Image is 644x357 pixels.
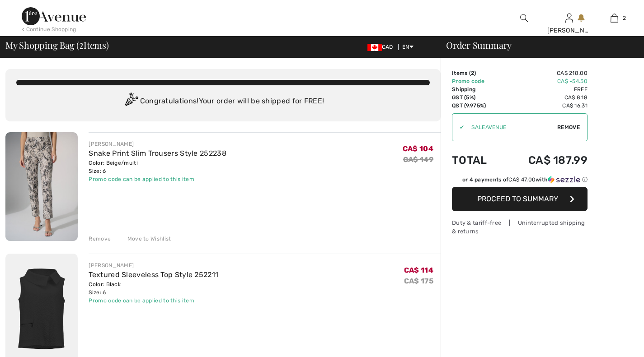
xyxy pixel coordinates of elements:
div: Promo code can be applied to this item [89,175,226,183]
td: Items ( ) [452,69,502,77]
img: Sezzle [548,176,580,184]
img: 1ère Avenue [22,7,86,25]
td: Promo code [452,77,502,85]
span: CA$ 104 [403,144,433,153]
div: or 4 payments of with [462,176,588,184]
div: [PERSON_NAME] [89,261,218,269]
td: QST (9.975%) [452,102,502,110]
a: Snake Print Slim Trousers Style 252238 [89,149,226,158]
img: Canadian Dollar [367,44,382,51]
div: Duty & tariff-free | Uninterrupted shipping & returns [452,218,588,236]
img: My Info [565,13,573,23]
span: Remove [557,123,580,131]
span: 2 [471,70,474,76]
input: Promo code [464,114,557,141]
img: search the website [520,13,528,23]
s: CA$ 175 [404,277,433,285]
img: Congratulation2.svg [122,93,140,111]
div: Congratulations! Your order will be shipped for FREE! [16,93,430,111]
td: CA$ 187.99 [502,145,588,176]
div: [PERSON_NAME] [89,140,226,148]
td: Total [452,145,502,176]
div: ✔ [452,123,464,131]
div: < Continue Shopping [22,25,76,33]
a: Textured Sleeveless Top Style 252211 [89,270,218,279]
span: EN [402,44,414,50]
td: CA$ 8.18 [502,93,588,102]
td: GST (5%) [452,93,502,102]
img: My Bag [611,13,618,23]
div: Remove [89,235,111,243]
a: 2 [592,13,636,23]
span: Proceed to Summary [477,195,558,203]
td: Free [502,85,588,93]
td: Shipping [452,85,502,93]
td: CA$ 16.31 [502,102,588,110]
span: CA$ 47.00 [508,176,536,183]
div: Promo code can be applied to this item [89,297,218,305]
a: Sign In [565,14,573,22]
span: CAD [367,44,397,50]
button: Proceed to Summary [452,187,588,211]
td: CA$ -54.50 [502,77,588,85]
td: CA$ 218.00 [502,69,588,77]
div: Move to Wishlist [120,235,171,243]
div: Color: Beige/multi Size: 6 [89,159,226,175]
span: 2 [79,38,84,50]
div: [PERSON_NAME] [547,26,592,35]
iframe: Opens a widget where you can find more information [586,330,635,352]
span: 2 [623,14,626,22]
img: Snake Print Slim Trousers Style 252238 [5,132,78,241]
div: or 4 payments ofCA$ 47.00withSezzle Click to learn more about Sezzle [452,176,588,187]
span: My Shopping Bag ( Items) [5,41,109,50]
div: Order Summary [435,41,639,50]
s: CA$ 149 [403,155,433,164]
div: Color: Black Size: 6 [89,280,218,297]
span: CA$ 114 [404,266,433,274]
